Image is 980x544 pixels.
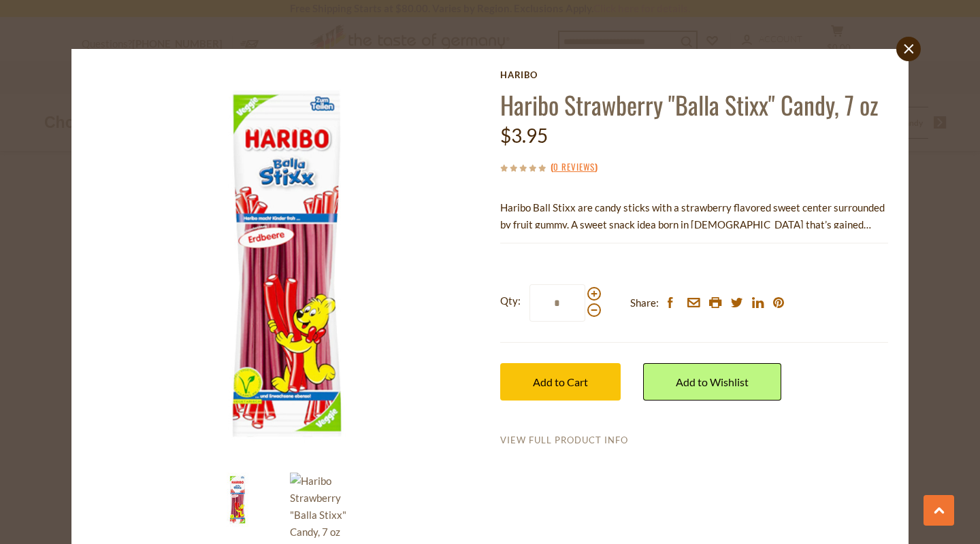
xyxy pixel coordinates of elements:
[500,363,621,401] button: Add to Cart
[500,86,878,122] a: Haribo Strawberry "Balla Stixx" Candy, 7 oz
[529,284,585,322] input: Qty:
[290,473,361,541] img: Haribo Strawberry "Balla Stixx" Candy, 7 oz
[500,124,548,147] span: $3.95
[500,69,888,80] a: Haribo
[500,199,888,233] p: Haribo Ball Stixx are candy sticks with a strawberry flavored sweet center surrounded by fruit gu...
[643,363,781,401] a: Add to Wishlist
[500,435,628,447] a: View Full Product Info
[210,473,265,527] img: Haribo Balla Stixx
[92,69,480,458] img: Haribo Balla Stixx
[500,292,521,309] strong: Qty:
[630,294,659,311] span: Share:
[533,375,588,388] span: Add to Cart
[553,160,595,175] a: 0 Reviews
[551,160,598,173] span: ( )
